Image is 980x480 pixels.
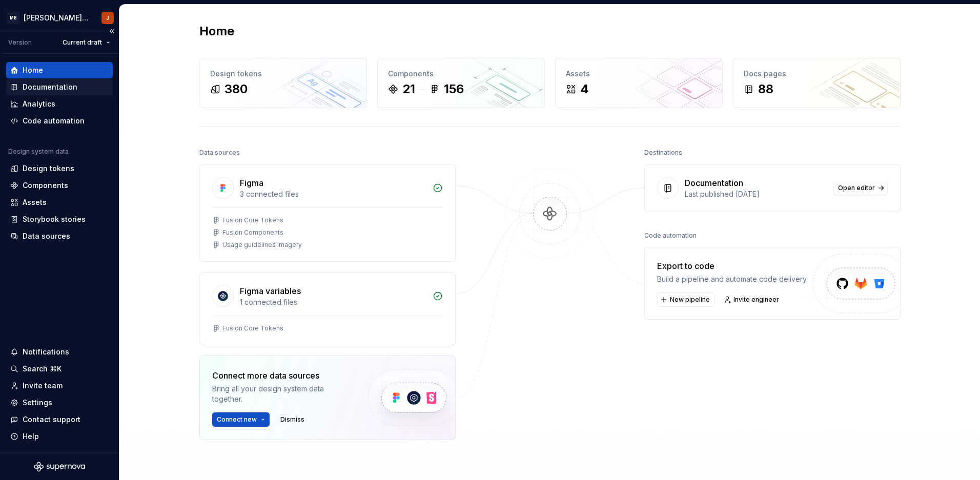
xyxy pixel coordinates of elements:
div: Bring all your design system data together. [212,384,351,404]
div: MB [7,12,19,24]
a: Code automation [6,113,113,129]
div: 156 [444,81,464,97]
div: Analytics [23,99,55,109]
div: 1 connected files [240,297,426,307]
a: Design tokens [6,160,113,177]
div: 4 [580,81,589,97]
a: Invite team [6,378,113,394]
div: Design tokens [23,163,74,174]
div: Invite team [23,381,63,391]
div: Fusion Core Tokens [222,216,283,224]
a: Assets [6,194,113,211]
a: Figma variables1 connected filesFusion Core Tokens [199,272,456,345]
div: Code automation [644,228,697,243]
div: Version [8,38,32,47]
div: [PERSON_NAME] Banking Fusion Design System [24,13,89,23]
h2: Home [199,23,234,39]
button: Contact support [6,411,113,428]
a: Figma3 connected filesFusion Core TokensFusion ComponentsUsage guidelines imagery [199,164,456,262]
button: Collapse sidebar [105,24,119,38]
div: Notifications [23,347,69,357]
div: Documentation [685,177,743,189]
a: Storybook stories [6,211,113,227]
span: Current draft [63,38,102,47]
a: Open editor [833,181,888,195]
div: Destinations [644,145,682,160]
div: Settings [23,398,52,408]
div: Components [23,180,68,191]
span: Invite engineer [733,296,779,304]
div: Assets [23,197,47,207]
button: Notifications [6,344,113,360]
div: Figma variables [240,285,301,297]
button: Search ⌘K [6,361,113,377]
div: Data sources [199,145,240,160]
div: 3 connected files [240,189,426,199]
div: Assets [566,69,712,79]
div: Storybook stories [23,214,86,224]
div: Connect more data sources [212,369,351,382]
div: Search ⌘K [23,364,62,374]
div: Data sources [23,231,70,241]
div: Documentation [23,82,77,92]
div: Fusion Components [222,228,283,237]
button: Current draft [58,35,115,50]
div: Contact support [23,414,80,425]
div: 380 [224,81,248,97]
a: Invite engineer [721,293,784,307]
a: Docs pages88 [733,58,901,108]
button: MB[PERSON_NAME] Banking Fusion Design SystemJ [2,7,117,29]
div: Code automation [23,116,85,126]
div: Usage guidelines imagery [222,241,302,249]
button: Connect new [212,412,270,427]
span: Dismiss [280,415,304,424]
div: Figma [240,177,263,189]
div: 88 [758,81,773,97]
div: Design system data [8,148,69,156]
span: New pipeline [670,296,710,304]
button: Help [6,428,113,445]
a: Design tokens380 [199,58,367,108]
a: Components21156 [377,58,545,108]
div: Help [23,431,39,442]
a: Home [6,62,113,78]
div: Components [388,69,534,79]
span: Open editor [838,184,875,192]
a: Data sources [6,228,113,244]
span: Connect new [217,415,257,424]
div: Docs pages [744,69,890,79]
a: Documentation [6,79,113,95]
a: Analytics [6,96,113,112]
a: Settings [6,394,113,411]
div: Export to code [657,260,808,272]
a: Components [6,177,113,194]
button: Dismiss [276,412,309,427]
div: Design tokens [210,69,356,79]
svg: Supernova Logo [34,462,85,472]
div: J [106,14,109,22]
div: Last published [DATE] [685,189,827,199]
button: New pipeline [657,293,714,307]
div: 21 [402,81,415,97]
div: Fusion Core Tokens [222,324,283,332]
a: Assets4 [555,58,723,108]
div: Build a pipeline and automate code delivery. [657,274,808,284]
div: Home [23,65,43,75]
